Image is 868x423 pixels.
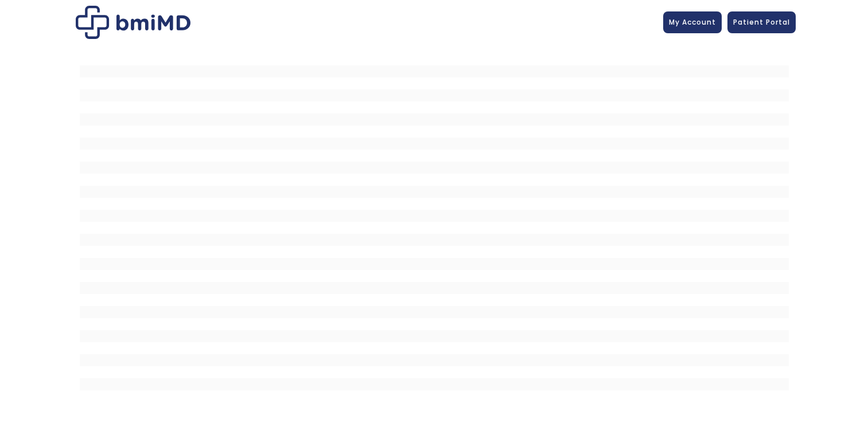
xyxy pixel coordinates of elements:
a: My Account [663,11,722,33]
img: Patient Messaging Portal [76,6,190,39]
iframe: MDI Patient Messaging Portal [80,53,789,397]
span: Patient Portal [733,17,790,27]
span: My Account [669,17,716,27]
a: Patient Portal [727,11,796,33]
